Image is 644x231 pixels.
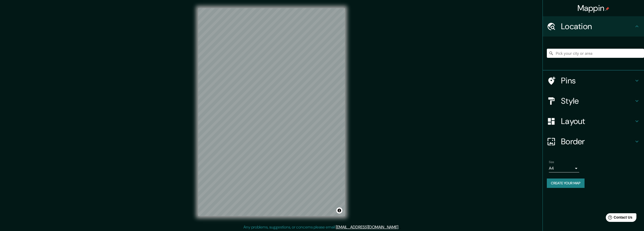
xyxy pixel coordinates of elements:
[561,116,634,126] h4: Layout
[336,207,342,214] button: Toggle attribution
[599,211,638,225] iframe: Help widget launcher
[549,160,554,164] label: Size
[543,131,644,152] div: Border
[561,76,634,86] h4: Pins
[243,224,399,230] p: Any problems, suggestions, or concerns please email .
[543,16,644,37] div: Location
[543,70,644,91] div: Pins
[605,7,609,11] img: pin-icon.png
[543,111,644,131] div: Layout
[561,96,634,106] h4: Style
[198,8,345,216] canvas: Map
[336,224,398,230] a: [EMAIL_ADDRESS][DOMAIN_NAME]
[547,49,644,58] input: Pick your city or area
[549,164,579,172] div: A4
[561,136,634,147] h4: Border
[399,224,400,230] div: .
[561,21,634,31] h4: Location
[577,3,610,13] h4: Mappin
[543,91,644,111] div: Style
[547,179,585,188] button: Create your map
[400,224,401,230] div: .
